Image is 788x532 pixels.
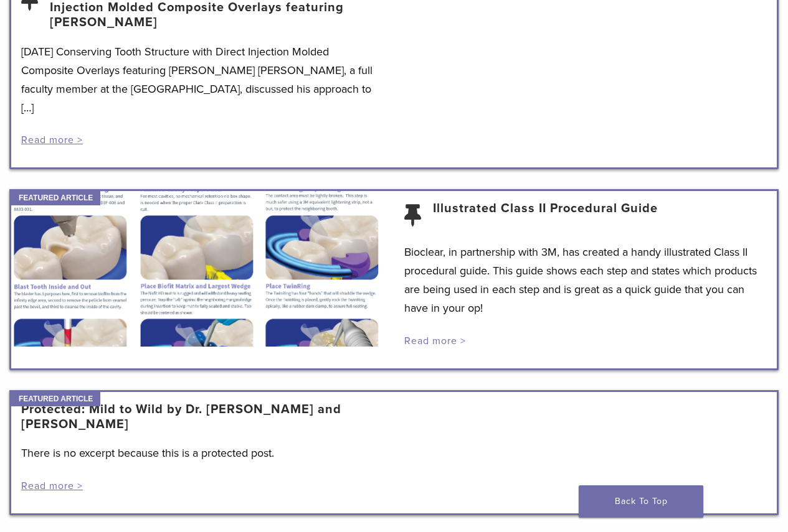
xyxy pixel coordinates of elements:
[21,444,384,462] p: There is no excerpt because this is a protected post.
[21,42,384,117] p: [DATE] Conserving Tooth Structure with Direct Injection Molded Composite Overlays featuring [PERS...
[21,480,83,492] a: Read more >
[433,201,658,231] a: Illustrated Class II Procedural Guide
[579,485,703,518] a: Back To Top
[21,134,83,146] a: Read more >
[404,243,767,317] p: Bioclear, in partnership with 3M, has created a handy illustrated Class II procedural guide. This...
[404,335,466,347] a: Read more >
[21,402,384,432] a: Protected: Mild to Wild by Dr. [PERSON_NAME] and [PERSON_NAME]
